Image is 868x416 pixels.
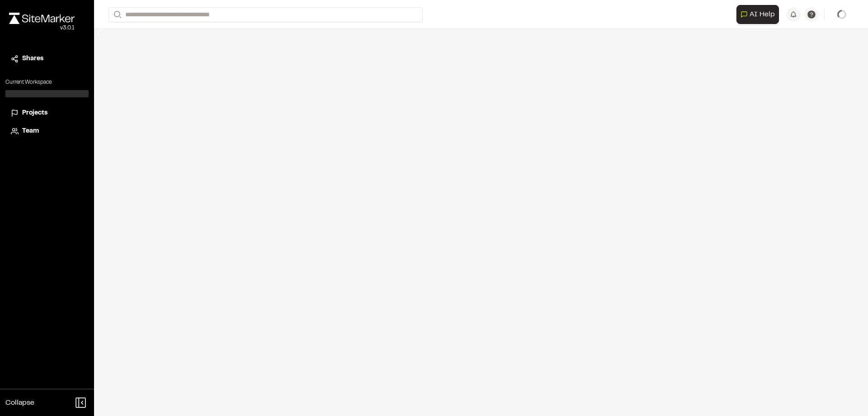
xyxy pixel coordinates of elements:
[736,5,783,24] div: Open AI Assistant
[5,397,34,408] span: Collapse
[11,54,83,64] a: Shares
[22,54,43,64] span: Shares
[9,13,75,24] img: rebrand.png
[22,126,39,136] span: Team
[5,78,89,86] p: Current Workspace
[750,9,775,20] span: AI Help
[9,24,75,32] div: Oh geez...please don't...
[108,7,125,22] button: Search
[11,126,83,136] a: Team
[11,108,83,118] a: Projects
[736,5,779,24] button: Open AI Assistant
[22,108,47,118] span: Projects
